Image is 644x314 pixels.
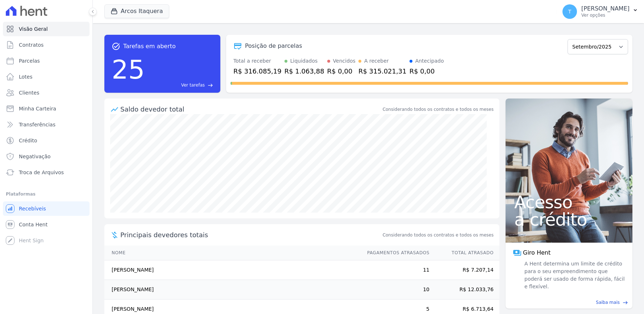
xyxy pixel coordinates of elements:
[358,66,407,76] div: R$ 315.021,31
[430,260,499,280] td: R$ 7.207,14
[19,137,37,144] span: Crédito
[104,246,360,260] th: Nome
[514,193,624,211] span: Acesso
[523,248,550,257] span: Giro Hent
[112,51,145,88] div: 25
[120,104,381,114] div: Saldo devedor total
[181,82,205,88] span: Ver tarefas
[415,57,444,65] div: Antecipado
[3,165,90,180] a: Troca de Arquivos
[581,12,630,18] p: Ver opções
[6,190,87,198] div: Plataformas
[3,85,90,100] a: Clientes
[360,260,430,280] td: 11
[19,105,56,112] span: Minha Carteira
[383,106,494,113] div: Considerando todos os contratos e todos os meses
[3,38,90,52] a: Contratos
[3,101,90,116] a: Minha Carteira
[383,232,494,238] span: Considerando todos os contratos e todos os meses
[104,260,360,280] td: [PERSON_NAME]
[19,73,33,80] span: Lotes
[3,201,90,216] a: Recebíveis
[327,66,356,76] div: R$ 0,00
[510,299,628,306] a: Saiba mais east
[514,211,624,228] span: a crédito
[523,260,625,290] span: A Hent determina um limite de crédito para o seu empreendimento que poderá ser usado de forma ráp...
[596,299,620,306] span: Saiba mais
[290,57,318,65] div: Liquidados
[148,82,213,88] a: Ver tarefas east
[233,57,282,65] div: Total a receber
[19,221,47,228] span: Conta Hent
[3,22,90,36] a: Visão Geral
[112,42,120,51] span: task_alt
[360,280,430,300] td: 10
[19,121,55,128] span: Transferências
[364,57,389,65] div: A receber
[19,57,40,64] span: Parcelas
[19,153,51,160] span: Negativação
[581,5,630,12] p: [PERSON_NAME]
[284,66,324,76] div: R$ 1.063,88
[430,246,499,260] th: Total Atrasado
[3,133,90,148] a: Crédito
[623,300,628,305] span: east
[3,217,90,232] a: Conta Hent
[19,89,39,96] span: Clientes
[410,66,444,76] div: R$ 0,00
[333,57,356,65] div: Vencidos
[430,280,499,300] td: R$ 12.033,76
[19,205,46,212] span: Recebíveis
[19,41,43,49] span: Contratos
[104,280,360,300] td: [PERSON_NAME]
[19,25,48,33] span: Visão Geral
[557,1,644,22] button: T [PERSON_NAME] Ver opções
[3,54,90,68] a: Parcelas
[208,83,213,88] span: east
[19,169,64,176] span: Troca de Arquivos
[104,4,169,18] button: Arcos Itaquera
[3,149,90,164] a: Negativação
[245,42,302,50] div: Posição de parcelas
[568,9,572,14] span: T
[360,246,430,260] th: Pagamentos Atrasados
[3,70,90,84] a: Lotes
[123,42,176,51] span: Tarefas em aberto
[3,117,90,132] a: Transferências
[233,66,282,76] div: R$ 316.085,19
[120,230,381,240] span: Principais devedores totais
